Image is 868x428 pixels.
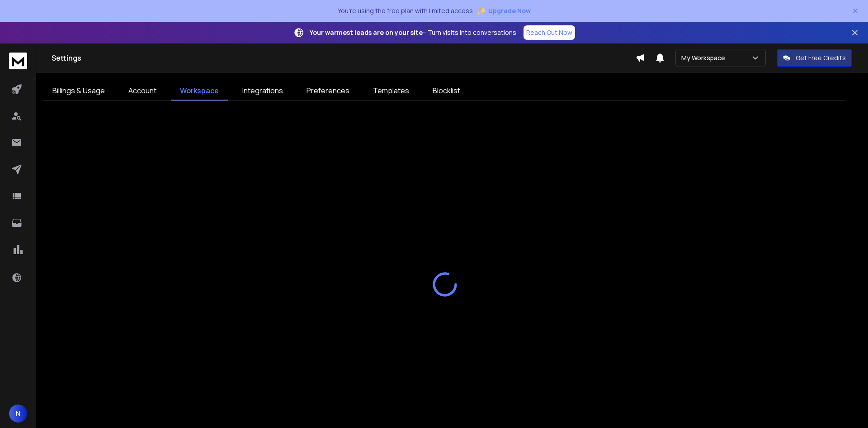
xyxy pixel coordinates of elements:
[476,5,486,17] span: ✨
[310,28,516,37] p: – Turn visits into conversations
[52,53,636,63] h1: Settings
[297,82,359,101] a: Preferences
[9,53,27,69] img: logo
[476,2,531,20] button: ✨Upgrade Now
[364,82,418,101] a: Templates
[310,28,423,37] strong: Your warmest leads are on your site
[526,28,572,37] p: Reach Out Now
[171,82,228,101] a: Workspace
[119,82,165,101] a: Account
[681,53,729,63] p: My Workspace
[424,82,469,101] a: Blocklist
[233,82,292,101] a: Integrations
[9,404,27,423] button: N
[777,49,852,67] button: Get Free Credits
[43,82,114,101] a: Billings & Usage
[488,6,531,15] span: Upgrade Now
[524,25,575,40] a: Reach Out Now
[338,6,473,15] p: You're using the free plan with limited access
[796,53,846,63] p: Get Free Credits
